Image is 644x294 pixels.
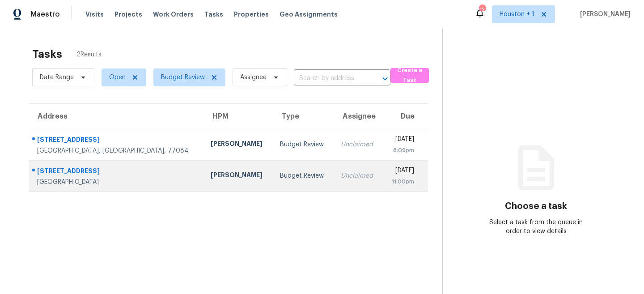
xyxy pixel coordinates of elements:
[204,11,223,17] span: Tasks
[30,10,60,19] span: Maestro
[280,171,326,180] div: Budget Review
[76,50,102,59] span: 2 Results
[334,104,382,129] th: Assignee
[85,10,104,19] span: Visits
[294,72,365,85] input: Search by address
[395,65,424,86] span: Create a Task
[37,135,196,146] div: [STREET_ADDRESS]
[161,73,205,82] span: Budget Review
[29,104,203,129] th: Address
[280,140,326,149] div: Budget Review
[211,139,266,150] div: [PERSON_NAME]
[390,135,414,146] div: [DATE]
[32,50,62,59] h2: Tasks
[489,218,583,236] div: Select a task from the queue in order to view details
[153,10,194,19] span: Work Orders
[114,10,142,19] span: Projects
[203,104,273,129] th: HPM
[479,5,485,14] div: 12
[240,73,267,82] span: Assignee
[273,104,334,129] th: Type
[390,177,414,186] div: 11:00pm
[37,166,196,178] div: [STREET_ADDRESS]
[505,202,567,211] h3: Choose a task
[390,146,414,155] div: 8:09pm
[341,171,375,180] div: Unclaimed
[379,72,391,85] button: Open
[382,104,428,129] th: Due
[341,140,375,149] div: Unclaimed
[390,166,414,177] div: [DATE]
[211,170,266,182] div: [PERSON_NAME]
[109,73,126,82] span: Open
[37,178,196,187] div: [GEOGRAPHIC_DATA]
[40,73,74,82] span: Date Range
[234,10,269,19] span: Properties
[280,10,338,19] span: Geo Assignments
[390,68,429,83] button: Create a Task
[500,10,534,19] span: Houston + 1
[37,146,196,155] div: [GEOGRAPHIC_DATA], [GEOGRAPHIC_DATA], 77084
[576,10,631,19] span: [PERSON_NAME]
